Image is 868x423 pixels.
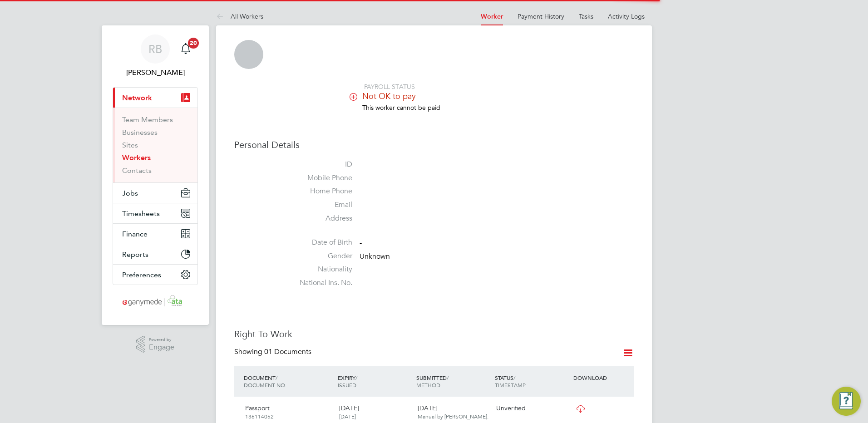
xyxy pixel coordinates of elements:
[102,25,209,325] nav: Main navigation
[579,12,593,20] a: Tasks
[234,139,634,151] h3: Personal Details
[234,347,313,357] div: Showing
[414,369,493,393] div: SUBMITTED
[148,43,162,55] span: RB
[289,251,352,261] label: Gender
[496,404,526,412] span: Unverified
[122,128,158,137] a: Businesses
[122,209,160,218] span: Timesheets
[122,153,151,162] a: Workers
[113,67,198,78] span: Renata Barbosa
[289,160,352,169] label: ID
[360,252,390,261] span: Unknown
[447,374,449,381] span: /
[244,381,286,389] span: DOCUMENT NO.
[122,271,161,279] span: Preferences
[608,12,645,20] a: Activity Logs
[362,103,440,112] span: This worker cannot be paid
[149,336,174,344] span: Powered by
[113,224,197,244] button: Finance
[289,278,352,288] label: National Ins. No.
[289,265,352,274] label: Nationality
[289,200,352,210] label: Email
[518,12,564,20] a: Payment History
[335,369,414,393] div: EXPIRY
[177,34,195,64] a: 20
[338,381,356,389] span: ISSUED
[289,187,352,196] label: Home Phone
[113,88,197,108] button: Network
[276,374,277,381] span: /
[289,214,352,223] label: Address
[120,294,191,309] img: ganymedesolutions-logo-retina.png
[571,369,634,386] div: DOWNLOAD
[113,244,197,264] button: Reports
[416,381,440,389] span: METHOD
[122,250,148,259] span: Reports
[122,141,138,149] a: Sites
[122,93,152,102] span: Network
[418,413,488,420] span: Manual by [PERSON_NAME].
[481,13,503,20] a: Worker
[136,336,175,353] a: Powered byEngage
[360,238,362,247] span: -
[113,203,197,223] button: Timesheets
[216,12,263,20] a: All Workers
[513,374,515,381] span: /
[355,374,357,381] span: /
[122,189,138,197] span: Jobs
[122,230,148,238] span: Finance
[289,238,352,247] label: Date of Birth
[339,413,356,420] span: [DATE]
[234,328,634,340] h3: Right To Work
[122,115,173,124] a: Team Members
[113,108,197,182] div: Network
[113,294,198,309] a: Go to home page
[832,387,861,416] button: Engage Resource Center
[362,91,416,101] span: Not OK to pay
[113,183,197,203] button: Jobs
[364,83,415,91] span: PAYROLL STATUS
[264,347,311,356] span: 01 Documents
[188,38,199,49] span: 20
[289,173,352,183] label: Mobile Phone
[113,34,198,78] a: RB[PERSON_NAME]
[493,369,571,393] div: STATUS
[245,413,274,420] span: 136114052
[149,344,174,351] span: Engage
[113,265,197,285] button: Preferences
[495,381,526,389] span: TIMESTAMP
[122,166,152,175] a: Contacts
[242,369,335,393] div: DOCUMENT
